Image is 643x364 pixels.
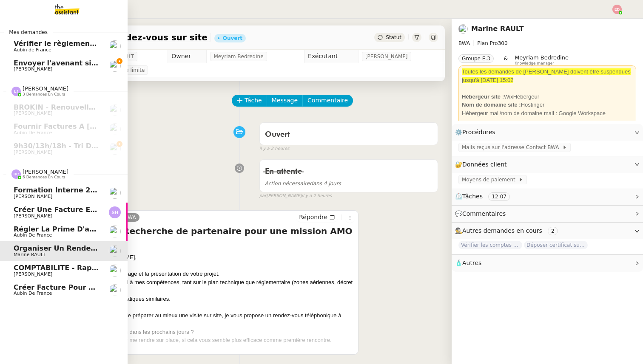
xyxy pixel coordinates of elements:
div: 🔐Données client [452,156,643,173]
span: Formation Interne 2 - [PERSON_NAME] [14,186,161,194]
div: 💬Commentaires [452,206,643,222]
span: Action nécessaire [265,181,310,186]
img: users%2Fa6PbEmLwvGXylUqKytRPpDpAx153%2Favatar%2Ffanny.png [109,187,121,199]
div: Autrement, je suis disponible pour me rendre sur place, si cela vous semble plus efficace comme p... [45,336,355,344]
span: il y a 2 heures [302,192,332,200]
div: ⏲️Tâches 12:07 [452,188,643,205]
nz-tag: 12:07 [488,192,510,201]
span: Mes demandes [4,28,53,37]
span: Toutes les demandes de [PERSON_NAME] doivent être suspendues jusqu'à [DATE] 15:02 [462,68,631,83]
span: par [259,192,267,200]
span: Commentaires [462,210,506,217]
span: ⏲️ [455,193,517,200]
span: & [504,54,508,65]
app-user-label: Knowledge manager [515,54,569,65]
button: Commentaire [302,95,353,107]
span: [PERSON_NAME] [14,271,52,277]
span: dans 4 jours [265,181,341,186]
button: Message [267,95,303,107]
img: users%2FxgWPCdJhSBeE5T1N2ZiossozSlm1%2Favatar%2F5b22230b-e380-461f-81e9-808a3aa6de32 [109,60,121,72]
span: Plan Pro [477,40,498,46]
span: Marine RAULT [14,252,46,257]
span: Procédures [462,129,495,135]
td: Owner [168,50,207,63]
span: Commentaire [307,96,348,105]
span: [PERSON_NAME] [14,194,52,199]
span: Statut [386,34,401,40]
div: Je vous remercie pour votre message et la présentation de votre projet. [45,270,355,278]
span: Mails reçus sur l'adresse Contact BWA [462,143,562,152]
span: Tâches [462,193,483,200]
div: Hostinger [462,101,633,109]
img: svg [612,5,622,14]
div: WixHébergeur [462,93,633,101]
button: Répondre [296,212,338,222]
span: Créer une facture en anglais immédiatement [14,206,189,214]
span: ⚙️ [455,127,499,137]
span: 🔐 [455,160,510,169]
span: Meyriam Bedredine [515,54,569,61]
img: users%2Fa6PbEmLwvGXylUqKytRPpDpAx153%2Favatar%2Ffanny.png [109,265,121,277]
span: [PERSON_NAME] [365,52,408,61]
div: Hébergeur mail/nom de domaine mail : Google Workspace [462,109,633,118]
td: Exécutant [304,50,358,63]
img: users%2FSclkIUIAuBOhhDrbgjtrSikBoD03%2Favatar%2F48cbc63d-a03d-4817-b5bf-7f7aeed5f2a9 [109,226,121,237]
span: Tâche [245,96,262,105]
nz-tag: Groupe E.3 [458,54,494,63]
span: Message [272,96,298,105]
div: Celui-ci m’intéresse et correspond à mes compétences, tant sur le plan technique que réglementair... [45,278,355,295]
span: Knowledge manager [515,61,554,66]
span: Moyens de paiement [462,175,518,184]
a: Marine RAULT [471,25,524,33]
div: ⚙️Procédures [452,124,643,141]
nz-tag: 2 [548,227,558,235]
strong: Hébergeur site : [462,93,504,100]
span: Aubin de France [14,291,52,296]
div: Bonjour Monsieur [PERSON_NAME], [45,253,355,262]
span: 🧴 [455,260,481,266]
span: Aubin de France [14,130,52,135]
span: 6 demandes en cours [23,175,65,180]
span: Ouvert [265,131,290,138]
span: BROKIN - Renouvellement des polices - [DATE] [14,103,193,111]
img: users%2Fo4K84Ijfr6OOM0fa5Hz4riIOf4g2%2Favatar%2FChatGPT%20Image%201%20aou%CC%82t%202025%2C%2010_2... [458,24,468,34]
span: Organiser un rendez-vous sur site [14,244,148,252]
span: COMPTABILITE - Rapprochement bancaire - 1 septembre 2025 [14,264,252,272]
span: [PERSON_NAME] [23,169,68,175]
span: [PERSON_NAME] [14,110,52,116]
img: users%2FTDxDvmCjFdN3QFePFNGdQUcJcQk1%2Favatar%2F0cfb3a67-8790-4592-a9ec-92226c678442 [109,143,121,155]
div: 🧴Autres [452,255,643,271]
span: Vérifier le règlement de la facture [14,40,144,48]
span: 🕵️ [455,227,561,234]
div: 🕵️Autres demandes en cours 2 [452,223,643,239]
div: Afin d’échanger plus en détail et de préparer au mieux une visite sur site, je vous propose un re... [45,311,355,328]
div: Ouvert [223,36,242,41]
span: Aubin de France [14,232,52,238]
span: En attente [265,168,302,175]
span: Répondre [299,213,327,221]
span: [PERSON_NAME] [14,150,52,155]
img: users%2FSclkIUIAuBOhhDrbgjtrSikBoD03%2Favatar%2F48cbc63d-a03d-4817-b5bf-7f7aeed5f2a9 [109,284,121,296]
button: Tâche [232,95,267,107]
span: Autres demandes en cours [462,227,542,234]
img: svg [11,87,21,96]
span: Meyriam Bedredine [213,52,263,61]
img: users%2Fo4K84Ijfr6OOM0fa5Hz4riIOf4g2%2Favatar%2FChatGPT%20Image%201%20aou%CC%82t%202025%2C%2010_2... [109,245,121,257]
div: J'ai déjà travaillé sur des problématiques similaires. [45,295,355,303]
span: Aubin de France [14,47,51,53]
span: Envoyer l'avenant signé à Théo [14,59,134,67]
span: 300 [498,40,508,46]
span: il y a 2 heures [259,145,290,152]
span: Régler la prime d'assurance [14,225,124,233]
div: Quelles seraient vos disponibilités dans les prochains jours ? [45,328,355,336]
img: users%2Fa6PbEmLwvGXylUqKytRPpDpAx153%2Favatar%2Ffanny.png [109,104,121,116]
span: BWA [458,40,470,46]
span: Fournir factures à [PERSON_NAME] [14,122,150,130]
span: 9h30/13h/18h - Tri de la boite mail PRO - 29 août 2025 [14,142,225,150]
span: 3 demandes en cours [23,92,65,97]
h4: Re: Email reçu : Recherche de partenaire pour une mission AMO (UNCLASSIFIED) [45,225,355,249]
img: users%2FSclkIUIAuBOhhDrbgjtrSikBoD03%2Favatar%2F48cbc63d-a03d-4817-b5bf-7f7aeed5f2a9 [109,123,121,135]
strong: Nom de domaine site : [462,102,521,108]
span: [PERSON_NAME] [14,66,52,72]
span: [PERSON_NAME] [14,213,52,219]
